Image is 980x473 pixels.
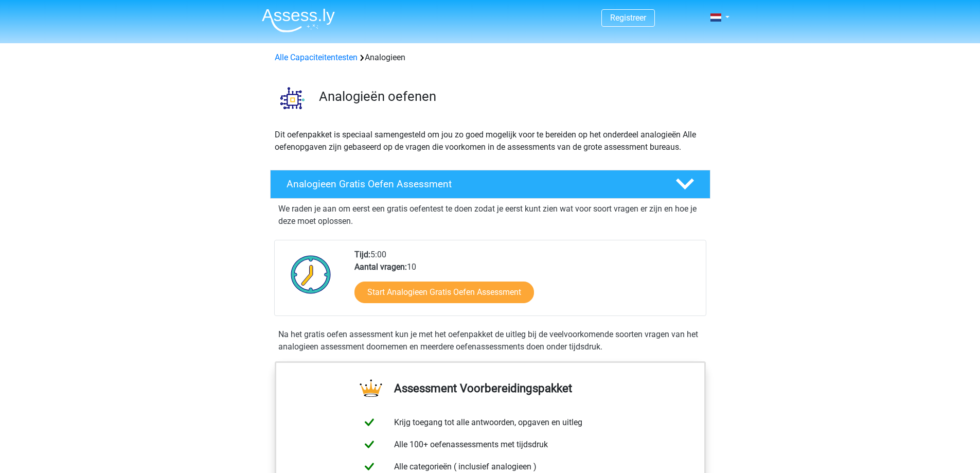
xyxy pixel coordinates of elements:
div: Analogieen [271,51,710,64]
div: 5:00 10 [347,249,705,316]
a: Registreer [610,13,646,23]
p: Dit oefenpakket is speciaal samengesteld om jou zo goed mogelijk voor te bereiden op het onderdee... [275,129,706,153]
img: analogieen [271,76,314,120]
b: Tijd: [354,250,370,259]
img: Assessly [262,8,335,32]
a: Alle Capaciteitentesten [275,52,358,62]
a: Analogieen Gratis Oefen Assessment [266,170,715,199]
b: Aantal vragen: [354,262,407,272]
h4: Analogieen Gratis Oefen Assessment [287,178,659,190]
img: Klok [285,249,337,300]
div: Na het gratis oefen assessment kun je met het oefenpakket de uitleg bij de veelvoorkomende soorte... [274,328,706,353]
a: Start Analogieen Gratis Oefen Assessment [354,282,534,303]
p: We raden je aan om eerst een gratis oefentest te doen zodat je eerst kunt zien wat voor soort vra... [278,203,702,227]
h3: Analogieën oefenen [319,89,702,104]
